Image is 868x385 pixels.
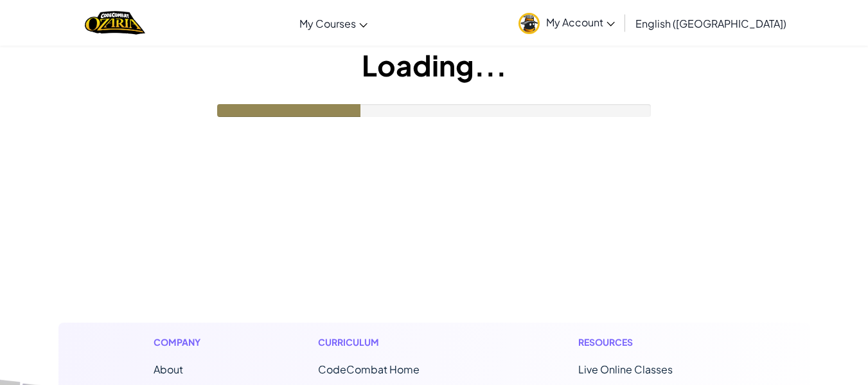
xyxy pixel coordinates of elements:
[85,10,145,36] a: Ozaria by CodeCombat logo
[154,363,183,376] a: About
[635,17,786,30] span: English ([GEOGRAPHIC_DATA])
[512,3,621,43] a: My Account
[578,336,715,349] h1: Resources
[546,15,615,29] span: My Account
[629,6,793,40] a: English ([GEOGRAPHIC_DATA])
[578,363,673,376] a: Live Online Classes
[293,6,374,40] a: My Courses
[318,363,420,376] span: CodeCombat Home
[85,10,145,36] img: Home
[299,17,356,30] span: My Courses
[518,13,540,34] img: avatar
[154,336,213,349] h1: Company
[318,336,474,349] h1: Curriculum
